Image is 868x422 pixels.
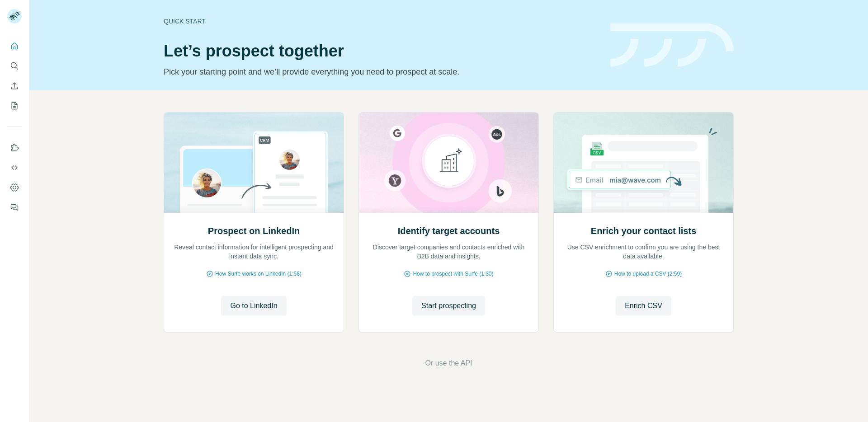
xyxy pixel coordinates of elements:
[614,270,682,278] span: How to upload a CSV (2:59)
[164,66,599,78] p: Pick your starting point and we’ll provide everything you need to prospect at scale.
[7,199,22,216] button: Feedback
[215,270,302,278] span: How Surfe works on LinkedIn (1:58)
[7,98,22,114] button: My lists
[164,42,599,60] h1: Let’s prospect together
[7,58,22,74] button: Search
[616,296,671,316] button: Enrich CSV
[230,300,277,311] span: Go to LinkedIn
[208,225,300,237] h2: Prospect on LinkedIn
[359,113,539,213] img: Identify target accounts
[563,243,724,261] p: Use CSV enrichment to confirm you are using the best data available.
[412,296,485,316] button: Start prospecting
[7,78,22,94] button: Enrich CSV
[368,243,529,261] p: Discover target companies and contacts enriched with B2B data and insights.
[164,113,344,213] img: Prospect on LinkedIn
[591,225,696,237] h2: Enrich your contact lists
[553,113,734,213] img: Enrich your contact lists
[164,17,599,26] div: Quick start
[7,38,22,54] button: Quick start
[610,23,734,67] img: banner
[398,225,500,237] h2: Identify target accounts
[7,140,22,156] button: Use Surfe on LinkedIn
[421,300,476,311] span: Start prospecting
[221,296,286,316] button: Go to LinkedIn
[625,300,662,311] span: Enrich CSV
[173,243,335,261] p: Reveal contact information for intelligent prospecting and instant data sync.
[7,159,22,176] button: Use Surfe API
[413,270,493,278] span: How to prospect with Surfe (1:30)
[7,179,22,196] button: Dashboard
[425,358,472,369] button: Or use the API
